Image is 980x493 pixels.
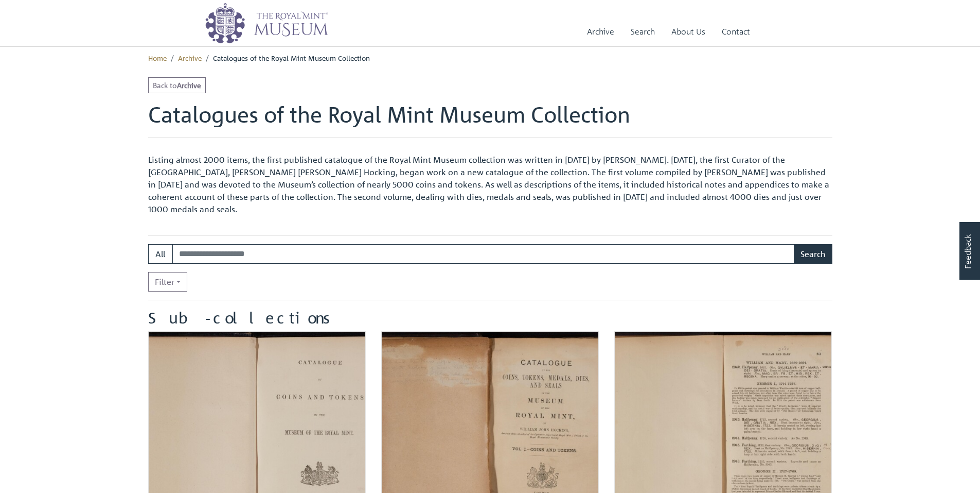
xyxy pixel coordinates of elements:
a: Archive [178,53,202,62]
img: logo_wide.png [205,3,328,44]
a: Would you like to provide feedback? [959,222,980,280]
a: Search [631,17,655,46]
input: Search this volume... [172,244,795,264]
a: Archive [587,17,614,46]
a: Filter [148,272,187,292]
a: About Us [671,17,705,46]
a: Contact [722,17,750,46]
h2: Sub-collections [148,309,832,327]
a: Back toArchive [148,77,206,93]
h1: Catalogues of the Royal Mint Museum Collection [148,101,832,138]
button: Search [794,244,832,264]
span: Catalogues of the Royal Mint Museum Collection [213,53,370,62]
p: Listing almost 2000 items, the first published catalogue of the Royal Mint Museum collection was ... [148,154,832,215]
span: Feedback [961,234,973,268]
button: All [148,244,173,264]
a: Home [148,53,167,62]
strong: Archive [177,80,201,90]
